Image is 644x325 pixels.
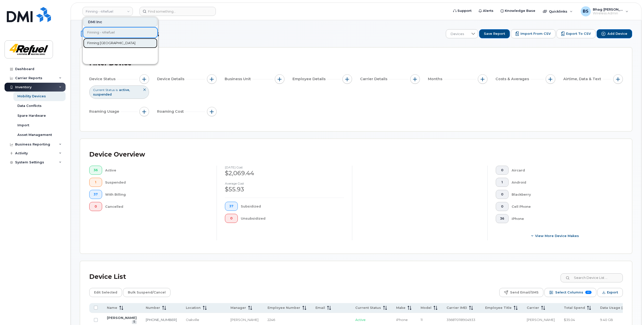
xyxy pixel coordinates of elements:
[563,76,603,82] span: Airtime, Data & Text
[94,204,98,209] span: 0
[479,29,510,38] button: Save Report
[428,76,444,82] span: Months
[555,289,583,296] span: Select Columns
[597,288,623,297] button: Export
[495,76,531,82] span: Costs & Averages
[225,166,344,169] h4: [DATE] cost
[93,88,115,92] span: Current Status
[93,93,112,96] span: suspended
[132,320,137,324] a: View Last Bill
[511,29,555,38] a: Import from CSV
[499,288,543,297] button: Send Email/SMS
[107,316,137,320] a: [PERSON_NAME]
[268,318,275,322] span: 2246
[225,202,238,211] button: 37
[230,317,258,322] div: [PERSON_NAME]
[600,318,613,322] span: 9.40 GB
[396,306,405,310] span: Make
[107,306,117,310] span: Name
[89,270,126,283] div: Device List
[186,318,199,322] span: Oakville
[622,303,640,321] iframe: Messenger Launcher
[87,30,115,35] span: Finning - 4Refuel
[94,192,98,196] span: 37
[315,306,325,310] span: Email
[89,148,145,161] div: Device Overview
[89,109,121,114] span: Roaming Usage
[225,214,238,223] button: 0
[607,289,618,296] span: Export
[105,166,209,175] div: Active
[396,318,408,322] span: iPhone
[421,306,431,310] span: Model
[500,168,504,172] span: 0
[597,29,632,38] button: Add Device
[230,306,246,310] span: Manager
[186,306,201,310] span: Location
[268,306,300,310] span: Employee Number
[157,109,185,114] span: Roaming Cost
[292,76,327,82] span: Employee Details
[496,166,509,175] button: 0
[600,306,630,310] span: Data Usage (avg)
[157,76,186,82] span: Device Details
[105,190,209,199] div: With Billing
[500,180,504,184] span: 1
[146,306,160,310] span: Number
[128,289,166,296] span: Bulk Suspend/Cancel
[83,17,157,27] div: DMI Inc
[94,180,98,184] span: 1
[146,318,177,322] a: [PHONE_NUMBER]
[535,233,579,238] span: View More Device Makes
[229,216,233,220] span: 0
[484,32,505,36] span: Save Report
[485,306,512,310] span: Employee Title
[83,27,157,38] a: Finning - 4Refuel
[496,214,509,223] button: 36
[119,88,130,92] span: active
[500,192,504,196] span: 0
[496,190,509,199] button: 0
[512,202,615,211] div: Cell Phone
[510,289,539,296] span: Send Email/SMS
[561,273,623,282] input: Search Device List ...
[225,169,344,178] div: $2,069.44
[83,38,157,48] a: Finning [GEOGRAPHIC_DATA]
[225,185,344,194] div: $55.93
[360,76,389,82] span: Carrier Details
[225,76,252,82] span: Business Unit
[520,32,551,36] span: Import from CSV
[527,306,539,310] span: Carrier
[496,202,509,211] button: 0
[512,214,615,223] div: iPhone
[241,214,344,223] div: Unsubsidized
[89,178,102,187] button: 1
[89,202,102,211] button: 0
[512,166,615,175] div: Aircard
[564,318,575,322] span: $35.04
[512,190,615,199] div: Blackberry
[496,178,509,187] button: 1
[89,288,122,297] button: Edit Selected
[496,231,615,240] button: View More Device Makes
[527,318,555,322] span: [PERSON_NAME]
[225,182,344,185] h4: Average cost
[446,29,469,39] span: Devices
[94,168,98,172] span: 36
[355,318,366,322] span: Active
[89,76,117,82] span: Device Status
[500,217,504,221] span: 36
[421,318,423,322] span: 11
[557,29,596,38] button: Export to CSV
[241,202,344,211] div: Subsidized
[447,306,467,310] span: Carrier IMEI
[94,289,117,296] span: Edit Selected
[89,190,102,199] button: 37
[229,204,233,208] span: 37
[566,32,591,36] span: Export to CSV
[500,204,504,209] span: 0
[89,166,102,175] button: 36
[585,291,592,294] span: 17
